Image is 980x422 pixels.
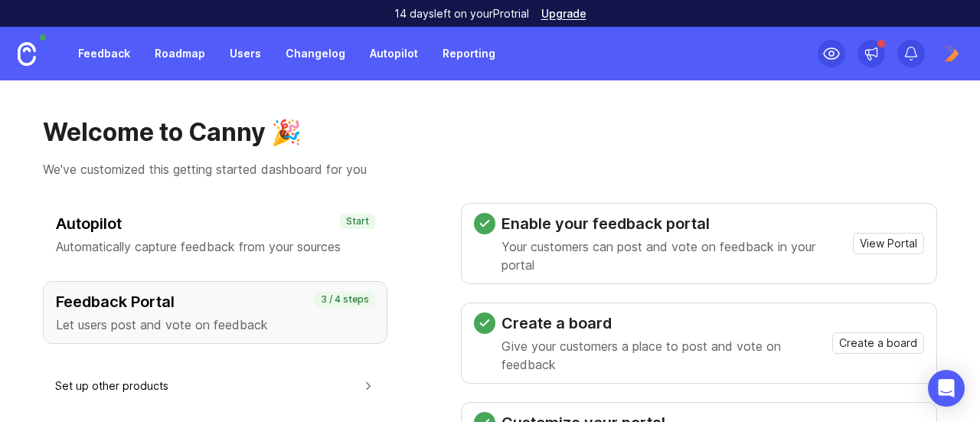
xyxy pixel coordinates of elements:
p: We've customized this getting started dashboard for you [43,160,937,178]
h1: Welcome to Canny 🎉 [43,117,937,148]
img: Admin Ebizneeds [937,40,965,67]
p: 3 / 4 steps [321,293,369,306]
button: Create a board [832,332,924,354]
p: Let users post and vote on feedback [56,316,374,334]
a: Roadmap [145,40,214,67]
p: Your customers can post and vote on feedback in your portal [501,237,847,274]
button: AutopilotAutomatically capture feedback from your sourcesStart [43,203,387,266]
h3: Enable your feedback portal [501,213,847,234]
a: Autopilot [361,40,427,67]
button: Feedback PortalLet users post and vote on feedback3 / 4 steps [43,281,387,344]
h3: Feedback Portal [56,291,374,312]
a: Changelog [276,40,354,67]
p: Give your customers a place to post and vote on feedback [501,337,826,374]
a: Users [220,40,270,67]
p: 14 days left on your Pro trial [394,6,529,21]
h3: Create a board [501,312,826,334]
button: Set up other products [55,368,375,403]
img: Canny Home [18,42,36,66]
h3: Autopilot [56,213,374,234]
button: View Portal [853,233,924,254]
p: Automatically capture feedback from your sources [56,237,374,256]
span: View Portal [860,236,917,251]
a: Feedback [69,40,139,67]
div: Open Intercom Messenger [928,370,965,407]
span: Create a board [839,335,917,351]
a: Upgrade [541,8,586,19]
a: Reporting [433,40,505,67]
p: Start [346,215,369,227]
